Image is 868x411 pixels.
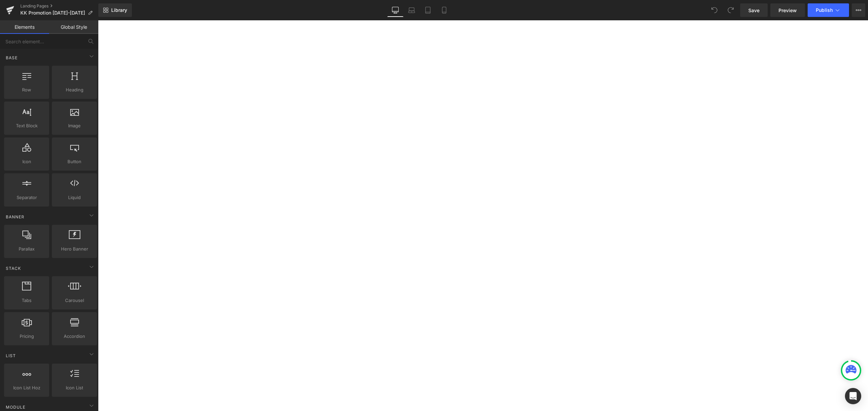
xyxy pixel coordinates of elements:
[770,3,805,17] a: Preview
[748,7,759,14] span: Save
[845,388,861,404] div: Open Intercom Messenger
[98,3,132,17] a: New Library
[724,3,737,17] button: Redo
[387,3,403,17] a: Desktop
[54,158,95,165] span: Button
[54,194,95,201] span: Liquid
[54,122,95,129] span: Image
[778,7,797,14] span: Preview
[5,214,25,220] span: Banner
[852,3,865,17] button: More
[6,158,47,165] span: Icon
[708,3,721,17] button: Undo
[5,265,22,272] span: Stack
[111,7,127,13] span: Library
[20,10,85,16] span: KK Promotion [DATE]-[DATE]
[6,297,47,304] span: Tabs
[816,7,833,13] span: Publish
[436,3,452,17] a: Mobile
[54,245,95,253] span: Hero Banner
[54,297,95,304] span: Carousel
[6,245,47,253] span: Parallax
[20,3,98,9] a: Landing Pages
[6,333,47,340] span: Pricing
[6,86,47,93] span: Row
[54,86,95,93] span: Heading
[808,3,849,17] button: Publish
[49,20,98,34] a: Global Style
[6,122,47,129] span: Text Block
[403,3,420,17] a: Laptop
[5,55,18,61] span: Base
[54,333,95,340] span: Accordion
[6,194,47,201] span: Separator
[420,3,436,17] a: Tablet
[6,384,47,391] span: Icon List Hoz
[54,384,95,391] span: Icon List
[5,352,17,359] span: List
[5,404,26,410] span: Module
